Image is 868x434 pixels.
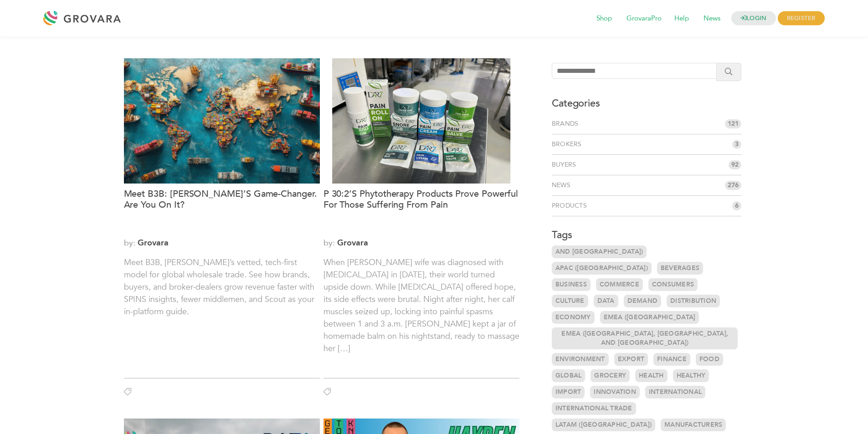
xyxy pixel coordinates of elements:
[124,189,320,232] a: Meet B3B: [PERSON_NAME]’s Game-Changer. Are You On It?
[552,97,742,110] h3: Categories
[552,228,742,242] h3: Tags
[732,201,741,210] span: 6
[635,369,668,382] a: Health
[673,369,709,382] a: Healthy
[725,181,741,190] span: 276
[552,245,647,258] a: and [GEOGRAPHIC_DATA])
[620,14,668,24] a: GrovaraPro
[552,295,588,307] a: Culture
[590,386,640,398] a: Innovation
[552,386,585,398] a: Import
[732,140,741,149] span: 3
[648,278,698,291] a: Consumers
[324,256,519,367] p: When [PERSON_NAME] wife was diagnosed with [MEDICAL_DATA] in [DATE], their world turned upside do...
[596,278,643,291] a: Commerce
[661,419,726,431] a: Manufacturers
[552,353,609,366] a: Environment
[552,311,595,324] a: Economy
[600,311,699,324] a: EMEA ([GEOGRAPHIC_DATA]
[725,119,741,128] span: 121
[552,140,586,149] a: Brokers
[697,10,727,27] span: News
[552,119,582,128] a: Brands
[337,237,368,249] a: Grovara
[668,10,695,27] span: Help
[697,14,727,24] a: News
[590,14,618,24] a: Shop
[552,369,586,382] a: Global
[552,201,591,210] a: Products
[731,11,776,26] a: LOGIN
[614,353,648,366] a: Export
[552,181,574,190] a: News
[645,386,705,398] a: International
[552,160,580,169] a: Buyers
[552,419,655,431] a: LATAM ([GEOGRAPHIC_DATA])
[324,237,519,249] span: by:
[667,295,720,307] a: Distribution
[657,262,703,275] a: Beverages
[696,353,723,366] a: Food
[594,295,618,307] a: Data
[624,295,662,307] a: Demand
[590,10,618,27] span: Shop
[552,262,652,275] a: APAC ([GEOGRAPHIC_DATA])
[552,278,591,291] a: Business
[591,369,630,382] a: Grocery
[124,256,320,367] p: Meet B3B, [PERSON_NAME]’s vetted, tech-first model for global wholesale trade. See how brands, bu...
[653,353,690,366] a: Finance
[778,11,825,26] span: REGISTER
[552,327,738,349] a: EMEA ([GEOGRAPHIC_DATA], [GEOGRAPHIC_DATA], and [GEOGRAPHIC_DATA])
[324,189,519,232] a: P 30:2’s Phytotherapy Products Prove Powerful for Those Suffering From Pain
[124,237,320,249] span: by:
[729,160,741,169] span: 92
[138,237,169,249] a: Grovara
[668,14,695,24] a: Help
[552,402,636,415] a: International Trade
[620,10,668,27] span: GrovaraPro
